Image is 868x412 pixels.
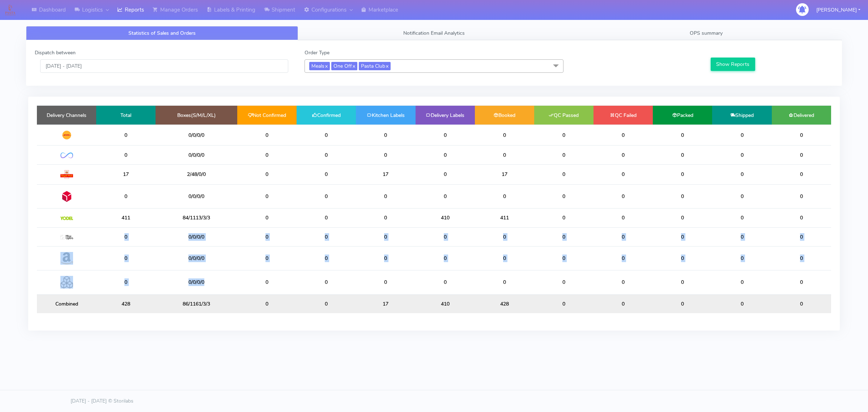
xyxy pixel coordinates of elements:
[60,216,73,220] img: Yodel
[653,125,712,146] td: 0
[237,294,297,313] td: 0
[237,164,297,184] td: 0
[712,246,771,270] td: 0
[356,209,415,227] td: 0
[40,59,288,73] input: Pick the Daterange
[534,294,593,313] td: 0
[96,270,156,294] td: 0
[156,146,237,164] td: 0/0/0/0
[237,209,297,227] td: 0
[653,246,712,270] td: 0
[416,227,475,246] td: 0
[297,184,356,208] td: 0
[772,270,831,294] td: 0
[653,184,712,208] td: 0
[475,125,534,146] td: 0
[237,184,297,208] td: 0
[356,227,415,246] td: 0
[653,164,712,184] td: 0
[712,270,771,294] td: 0
[416,146,475,164] td: 0
[534,209,593,227] td: 0
[359,62,391,70] span: Pasta Club
[35,49,76,56] label: Dispatch between
[297,106,356,125] td: Confirmed
[237,227,297,246] td: 0
[156,164,237,184] td: 2/48/0/0
[156,106,237,125] td: Boxes(S/M/L/XL)
[385,62,388,70] a: x
[60,152,73,159] img: OnFleet
[712,227,771,246] td: 0
[297,246,356,270] td: 0
[60,130,73,140] img: DHL
[475,164,534,184] td: 17
[156,125,237,146] td: 0/0/0/0
[297,270,356,294] td: 0
[416,164,475,184] td: 0
[60,276,73,289] img: Collection
[297,164,356,184] td: 0
[156,294,237,313] td: 86/1161/3/3
[356,270,415,294] td: 0
[416,270,475,294] td: 0
[297,146,356,164] td: 0
[156,246,237,270] td: 0/0/0/0
[475,146,534,164] td: 0
[60,170,73,179] img: Royal Mail
[237,125,297,146] td: 0
[305,49,329,56] label: Order Type
[309,62,330,70] span: Meals
[237,246,297,270] td: 0
[331,62,357,70] span: One Off
[772,146,831,164] td: 0
[712,184,771,208] td: 0
[772,164,831,184] td: 0
[356,294,415,313] td: 17
[37,294,96,313] td: Combined
[96,125,156,146] td: 0
[772,294,831,313] td: 0
[712,294,771,313] td: 0
[475,246,534,270] td: 0
[711,58,755,71] button: Show Reports
[96,227,156,246] td: 0
[416,125,475,146] td: 0
[593,209,653,227] td: 0
[653,106,712,125] td: Packed
[475,270,534,294] td: 0
[416,294,475,313] td: 410
[593,270,653,294] td: 0
[297,294,356,313] td: 0
[593,246,653,270] td: 0
[534,270,593,294] td: 0
[60,235,73,240] img: MaxOptra
[297,125,356,146] td: 0
[772,106,831,125] td: Delivered
[416,246,475,270] td: 0
[356,125,415,146] td: 0
[356,106,415,125] td: Kitchen Labels
[96,246,156,270] td: 0
[534,246,593,270] td: 0
[593,106,653,125] td: QC Failed
[653,209,712,227] td: 0
[156,227,237,246] td: 0/0/0/0
[356,146,415,164] td: 0
[772,125,831,146] td: 0
[712,106,771,125] td: Shipped
[96,164,156,184] td: 17
[96,294,156,313] td: 428
[96,209,156,227] td: 411
[534,146,593,164] td: 0
[237,106,297,125] td: Not Confirmed
[690,30,723,37] span: OPS summary
[156,270,237,294] td: 0/0/0/0
[772,184,831,208] td: 0
[156,184,237,208] td: 0/0/0/0
[712,125,771,146] td: 0
[593,227,653,246] td: 0
[593,164,653,184] td: 0
[60,190,73,203] img: DPD
[653,227,712,246] td: 0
